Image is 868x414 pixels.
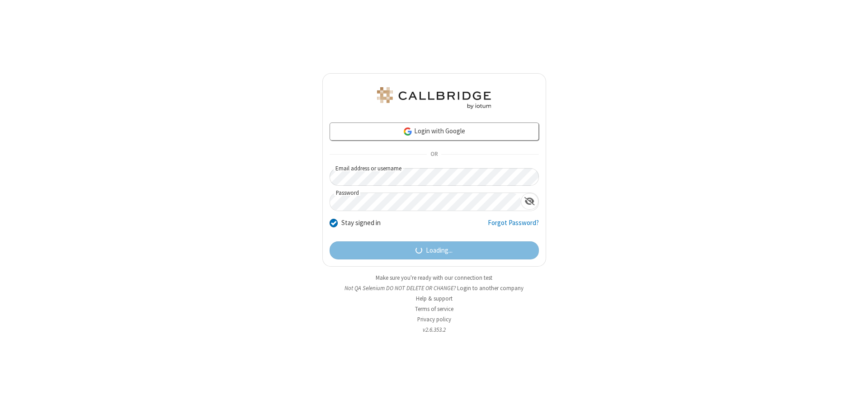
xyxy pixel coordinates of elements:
a: Make sure you're ready with our connection test [376,274,492,282]
label: Stay signed in [341,218,381,228]
a: Terms of service [415,305,453,313]
button: Login to another company [457,284,524,292]
img: google-icon.png [403,127,413,136]
input: Email address or username [330,168,539,186]
span: Loading... [426,245,453,256]
input: Password [330,193,521,211]
a: Forgot Password? [488,218,539,235]
a: Privacy policy [417,315,451,323]
li: v2.6.353.2 [322,325,546,334]
span: OR [427,148,441,161]
li: Not QA Selenium DO NOT DELETE OR CHANGE? [322,284,546,292]
img: QA Selenium DO NOT DELETE OR CHANGE [375,87,493,109]
button: Loading... [330,241,539,259]
a: Help & support [416,295,453,302]
div: Show password [521,193,538,210]
iframe: Chat [845,390,861,408]
a: Login with Google [330,122,539,141]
